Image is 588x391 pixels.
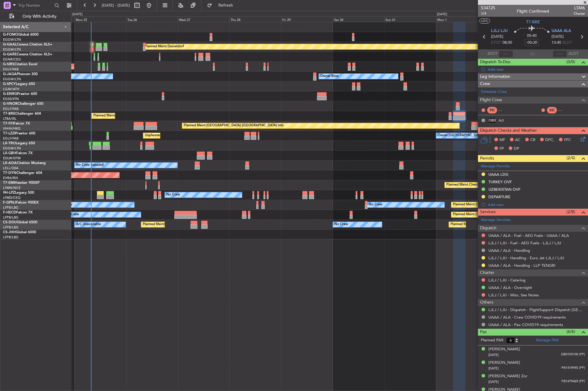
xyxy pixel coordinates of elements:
a: UAAA / ALA - Crew COVID19 requirements [488,315,566,320]
span: [DATE] [488,366,499,371]
div: Unplanned Maint [GEOGRAPHIC_DATA] ([GEOGRAPHIC_DATA]) [145,131,243,140]
div: Planned Maint Warsaw ([GEOGRAPHIC_DATA]) [93,111,165,120]
span: 05:40 [527,33,537,39]
span: G-SIRS [3,63,14,66]
span: LX-TRO [3,142,16,145]
span: T7-LZZI [3,132,15,135]
span: T7-EMI [3,181,15,185]
span: Pax [480,329,487,336]
div: - - [499,107,512,113]
span: Crew [480,81,490,87]
div: No Crew [334,220,348,229]
input: Trip Number [18,1,53,10]
a: EGNR/CEG [3,57,21,62]
a: UAAA / ALA - Overnight [488,285,532,290]
a: LJLJ / LJU - Dispatch - FlightSupport Dispatch [GEOGRAPHIC_DATA] [488,307,585,312]
span: Charter [574,11,585,16]
span: Permits [480,155,494,162]
a: EGSS/STN [3,97,19,101]
span: Leg Information [480,73,510,80]
span: G-VNOR [3,102,18,106]
span: DB0105100 (PP) [561,352,585,357]
button: UTC [479,18,490,24]
a: G-SPCYLegacy 650 [3,82,35,86]
a: LJLJ / LJU - Fuel - AEG Fuels - LJLJ / LJU [488,240,561,245]
span: 13:40 [552,40,561,46]
a: LFMD/CEQ [3,195,20,200]
a: LFPB/LBG [3,205,19,210]
label: Planned PAX [481,337,503,343]
div: Tue 26 [126,16,178,22]
span: 1/4 [481,11,495,16]
a: G-SIRSCitation Excel [3,63,37,66]
span: 9H-LPZ [3,191,15,195]
a: G-FOMOGlobal 6000 [3,33,39,37]
span: LJLJ LJU [491,28,508,34]
a: Manage Services [481,217,511,223]
span: CS-DOU [3,221,17,224]
span: AC [515,137,520,143]
span: UAAA ALA [552,28,571,34]
span: G-FOMO [3,33,18,37]
span: F-HECD [3,211,16,214]
a: T7-EMIHawker 900XP [3,181,39,185]
a: EVRA/RIX [3,176,18,180]
div: [PERSON_NAME] [488,346,520,352]
div: Planned Maint [GEOGRAPHIC_DATA] ([GEOGRAPHIC_DATA]) [453,210,547,219]
div: Planned Maint Dusseldorf [145,42,184,51]
div: - - [558,107,572,113]
div: No Crew [166,190,180,199]
a: UAAA / ALA - Fuel - AEG Fuels - UAAA / ALA [488,233,569,238]
span: G-GARE [3,53,17,56]
div: PIC [487,107,497,113]
span: [DATE] - [DATE] [102,3,130,8]
a: UAAA / ALA - Handling [488,248,530,253]
span: LX-GBH [3,151,16,155]
span: (0/0) [566,59,575,65]
span: FFC [564,137,571,143]
span: T7-FFI [3,122,13,125]
span: (6/6) [566,328,575,335]
a: LFPB/LBG [3,225,19,230]
div: [DATE] [437,12,447,17]
span: Charter [480,269,494,276]
a: LTBA/ISL [3,116,16,121]
span: CS-JHH [3,231,16,234]
a: EDLW/DTM [3,156,21,160]
a: UAAA / ALA - Pax COVID19 requirements [488,322,563,327]
a: Manage PAX [536,337,559,343]
a: T7-BREChallenger 604 [3,112,41,116]
span: T7-BRE [526,19,540,25]
button: Only With Activity [7,12,65,21]
a: EGLF/FAB [3,107,19,111]
span: [DATE] [491,34,503,40]
div: Planned Maint [GEOGRAPHIC_DATA] ([GEOGRAPHIC_DATA]) [453,200,547,209]
span: DP [514,146,519,152]
div: Planned Maint Chester [446,181,481,190]
span: [DATE] [552,34,564,40]
span: G-GAAL [3,43,17,46]
span: MF [499,137,505,143]
div: Thu 28 [229,16,281,22]
span: Dispatch To-Dos [480,59,510,66]
span: [DATE] [488,353,499,357]
a: LJLJ / LJU - Misc. See Notes [488,293,539,298]
span: G-ENRG [3,92,17,96]
div: No Crew [369,200,383,209]
span: PB1479469 (PP) [561,379,585,384]
a: LFPB/LBG [3,215,19,220]
a: T7-LZZIPraetor 600 [3,132,35,135]
div: No Crew [65,210,79,219]
div: [PERSON_NAME] [488,360,520,366]
div: Owner [GEOGRAPHIC_DATA] ([GEOGRAPHIC_DATA]) [438,131,520,140]
span: CR [530,137,535,143]
span: 08:00 [502,40,512,46]
div: TURKEY OVF [488,179,512,184]
span: FP [499,146,504,152]
a: G-JAGAPhenom 300 [3,72,38,76]
span: DFC, [545,137,554,143]
span: ATOT [488,51,497,57]
a: VHHH/HKG [3,126,21,131]
span: LX-AOA [3,161,17,165]
div: Mon 25 [74,16,126,22]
